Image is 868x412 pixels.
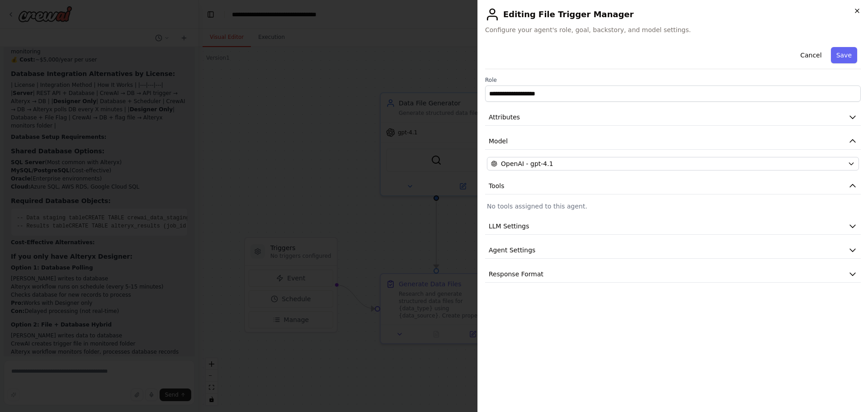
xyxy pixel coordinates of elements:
button: Attributes [485,109,861,126]
label: Role [485,76,861,84]
button: Response Format [485,266,861,283]
span: Configure your agent's role, goal, backstory, and model settings. [485,25,861,34]
p: No tools assigned to this agent. [487,202,859,211]
button: Save [831,47,857,63]
button: LLM Settings [485,218,861,235]
span: Response Format [489,270,543,279]
button: Cancel [795,47,827,63]
h2: Editing File Trigger Manager [485,7,861,22]
span: Agent Settings [489,246,535,255]
span: Tools [489,181,505,190]
button: Tools [485,178,861,194]
span: OpenAI - gpt-4.1 [501,159,553,168]
button: Model [485,133,861,150]
span: LLM Settings [489,222,529,231]
button: OpenAI - gpt-4.1 [487,157,859,170]
span: Model [489,137,508,146]
span: Attributes [489,113,520,122]
button: Agent Settings [485,242,861,259]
